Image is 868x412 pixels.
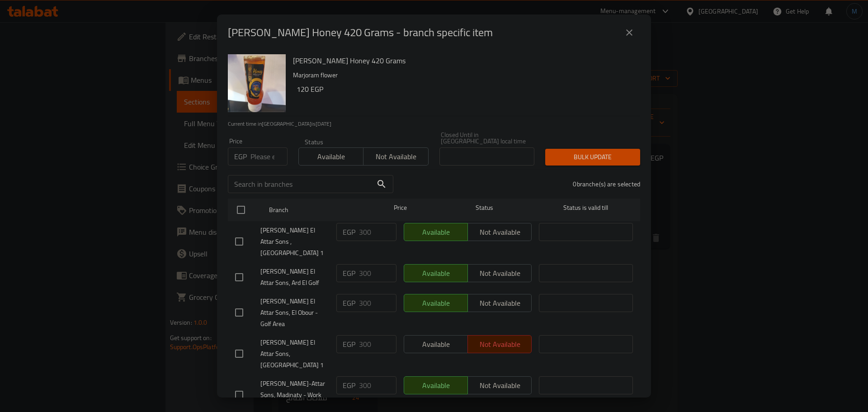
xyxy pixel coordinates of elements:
[370,202,430,213] span: Price
[573,180,640,189] p: 0 branche(s) are selected
[343,380,355,391] p: EGP
[228,120,640,128] p: Current time in [GEOGRAPHIC_DATA] is [DATE]
[269,204,363,216] span: Branch
[359,223,396,241] input: Please enter price
[260,266,329,289] span: [PERSON_NAME] El Attar Sons, Ard El Golf
[228,54,286,112] img: Elsaleh Marjoram Honey 420 Grams
[260,378,329,412] span: [PERSON_NAME]-Attar Sons, Madinaty - Work Shops
[359,264,396,282] input: Please enter price
[298,147,363,166] button: Available
[363,147,428,166] button: Not available
[545,149,640,166] button: Bulk update
[293,54,633,67] h6: [PERSON_NAME] Honey 420 Grams
[260,337,329,371] span: [PERSON_NAME] El Attar Sons, [GEOGRAPHIC_DATA] 1
[438,202,532,213] span: Status
[539,202,633,213] span: Status is valid till
[618,22,640,43] button: close
[297,83,633,95] h6: 120 EGP
[343,268,355,279] p: EGP
[343,227,355,237] p: EGP
[359,376,396,394] input: Please enter price
[359,294,396,312] input: Please enter price
[343,339,355,350] p: EGP
[552,152,633,163] span: Bulk update
[260,296,329,330] span: [PERSON_NAME] El Attar Sons, El Obour - Golf Area
[250,147,288,166] input: Please enter price
[228,175,373,193] input: Search in branches
[343,298,355,308] p: EGP
[293,70,633,81] p: Marjoram flower
[359,335,396,353] input: Please enter price
[234,151,247,162] p: EGP
[367,150,425,163] span: Not available
[228,25,493,40] h2: [PERSON_NAME] Honey 420 Grams - branch specific item
[260,225,329,259] span: [PERSON_NAME] El Attar Sons , [GEOGRAPHIC_DATA] 1
[302,150,360,163] span: Available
